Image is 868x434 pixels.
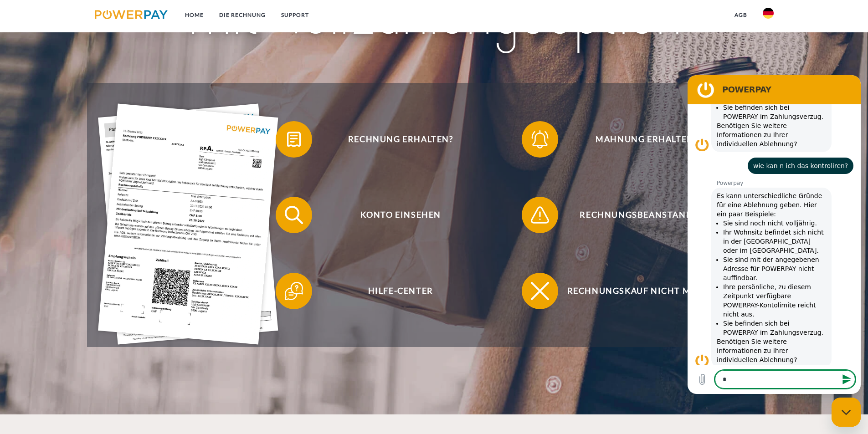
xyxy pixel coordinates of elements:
img: qb_search.svg [282,204,305,226]
button: Rechnungsbeanstandung [522,197,759,233]
button: Rechnung erhalten? [276,121,513,158]
span: Konto einsehen [289,197,512,233]
iframe: Messaging-Fenster [688,75,861,394]
img: qb_help.svg [282,280,305,302]
img: qb_bill.svg [282,128,305,151]
img: de [763,8,774,19]
iframe: Schaltfläche zum Öffnen des Messaging-Fensters; Konversation läuft [832,398,861,427]
button: Mahnung erhalten? [522,121,759,158]
a: DIE RECHNUNG [211,7,273,23]
a: Home [177,7,211,23]
button: Rechnungskauf nicht möglich [522,273,759,309]
button: Konto einsehen [276,197,513,233]
img: logo-powerpay.svg [95,10,168,19]
img: qb_warning.svg [529,204,551,226]
span: Rechnungskauf nicht möglich [535,273,758,309]
span: Mahnung erhalten? [535,121,758,158]
img: single_invoice_powerpay_de.jpg [98,104,278,345]
img: qb_close.svg [529,280,551,302]
span: Rechnungsbeanstandung [535,197,758,233]
span: Hilfe-Center [289,273,512,309]
span: Rechnung erhalten? [289,121,512,158]
button: Hilfe-Center [276,273,513,309]
a: SUPPORT [273,7,317,23]
a: agb [727,7,755,23]
img: qb_bell.svg [529,128,551,151]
